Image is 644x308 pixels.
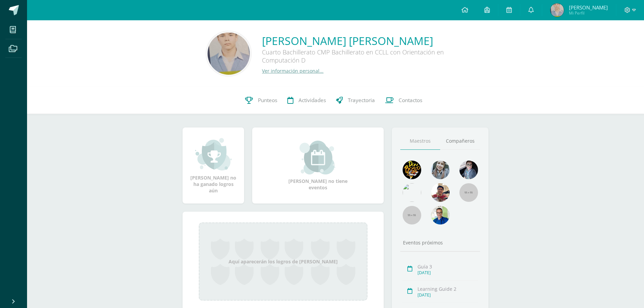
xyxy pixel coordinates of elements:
[403,183,421,202] img: c25c8a4a46aeab7e345bf0f34826bacf.png
[189,137,237,194] div: [PERSON_NAME] no ha ganado logros aún
[459,161,478,179] img: b8baad08a0802a54ee139394226d2cf3.png
[418,286,478,292] div: Learning Guide 2
[300,141,336,174] img: event_small.png
[299,97,326,104] span: Actividades
[262,68,324,74] a: Ver información personal...
[550,3,564,17] img: 1d4a315518ae38ed51674a83a05ab918.png
[418,263,478,270] div: Guía 3
[400,239,480,246] div: Eventos próximos
[403,161,421,179] img: 29fc2a48271e3f3676cb2cb292ff2552.png
[418,292,478,298] div: [DATE]
[262,33,465,48] a: [PERSON_NAME] [PERSON_NAME]
[208,32,250,75] img: 5f7d2874a452d6d89789ab4e45285087.png
[418,270,478,276] div: [DATE]
[331,87,380,114] a: Trayectoria
[282,87,331,114] a: Actividades
[284,141,352,191] div: [PERSON_NAME] no tiene eventos
[403,206,421,224] img: 55x55
[262,48,465,68] div: Cuarto Bachillerato CMP Bachillerato en CCLL con Orientación en Computación D
[199,222,367,301] div: Aquí aparecerán los logros de [PERSON_NAME]
[440,133,480,150] a: Compañeros
[569,10,608,16] span: Mi Perfil
[258,97,277,104] span: Punteos
[195,137,232,171] img: achievement_small.png
[348,97,375,104] span: Trayectoria
[431,183,450,202] img: 11152eb22ca3048aebc25a5ecf6973a7.png
[431,161,450,179] img: 45bd7986b8947ad7e5894cbc9b781108.png
[431,206,450,224] img: 10741f48bcca31577cbcd80b61dad2f3.png
[569,4,608,11] span: [PERSON_NAME]
[400,133,440,150] a: Maestros
[240,87,282,114] a: Punteos
[380,87,427,114] a: Contactos
[399,97,422,104] span: Contactos
[459,183,478,202] img: 55x55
